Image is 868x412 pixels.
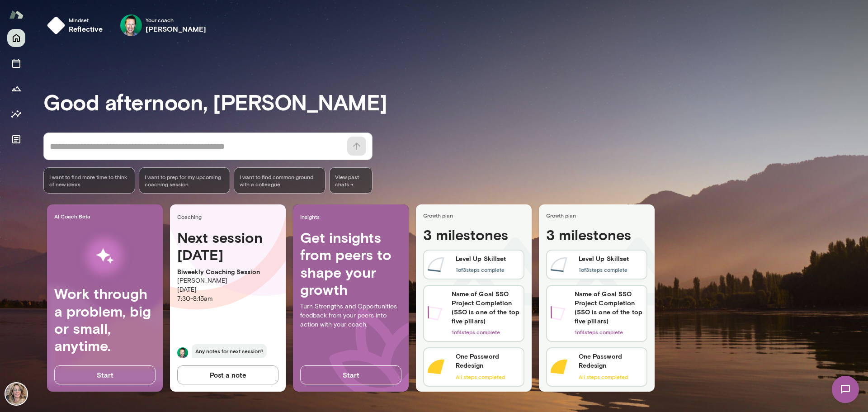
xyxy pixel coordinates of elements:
[575,289,643,326] h6: Name of Goal SSO Project Completion (SSO is one of the top five pillars)
[177,276,278,285] p: [PERSON_NAME]
[579,266,627,273] span: 1 of 3 steps complete
[177,365,278,384] button: Post a note
[456,374,505,380] span: All steps completed
[146,24,207,34] h6: [PERSON_NAME]
[54,365,156,384] button: Start
[177,347,188,358] img: Brian
[43,89,868,114] h3: Good afternoon, [PERSON_NAME]
[69,16,103,24] span: Mindset
[575,329,623,335] span: 1 of 4 steps complete
[546,226,647,247] h4: 3 milestones
[43,167,135,194] div: I want to find more time to think of new ideas
[329,167,373,194] span: View past chats ->
[456,266,505,273] span: 1 of 3 steps complete
[7,80,25,98] button: Growth Plan
[456,352,520,370] h6: One Password Redesign
[114,11,213,40] div: Brian LawrenceYour coach[PERSON_NAME]
[177,294,278,303] p: 7:30 - 8:15am
[192,344,267,358] span: Any notes for next session?
[300,229,401,298] h4: Get insights from peers to shape your growth
[65,227,145,285] img: AI Workflows
[177,285,278,294] p: [DATE]
[9,6,24,23] img: Mento
[177,267,278,276] p: Biweekly Coaching Session
[240,173,320,188] span: I want to find common ground with a colleague
[456,254,506,263] h6: Level Up Skillset
[120,14,142,36] img: Brian Lawrence
[300,213,405,220] span: Insights
[423,226,524,247] h4: 3 milestones
[7,29,25,47] button: Home
[7,105,25,123] button: Insights
[7,130,25,148] button: Documents
[452,329,500,335] span: 1 of 4 steps complete
[579,374,628,380] span: All steps completed
[54,285,156,355] h4: Work through a problem, big or small, anytime.
[146,16,207,24] span: Your coach
[49,173,129,188] span: I want to find more time to think of new ideas
[546,212,651,219] span: Growth plan
[7,54,25,72] button: Sessions
[145,173,225,188] span: I want to prep for my upcoming coaching session
[300,365,401,384] button: Start
[579,254,629,263] h6: Level Up Skillset
[5,383,27,405] img: Barb Adams
[300,302,401,329] p: Turn Strengths and Opportunities feedback from your peers into action with your coach.
[452,289,520,326] h6: Name of Goal SSO Project Completion (SSO is one of the top five pillars)
[69,24,103,34] h6: reflective
[234,167,325,194] div: I want to find common ground with a colleague
[54,213,159,220] span: AI Coach Beta
[423,212,528,219] span: Growth plan
[177,229,278,264] h4: Next session [DATE]
[177,213,282,220] span: Coaching
[579,352,643,370] h6: One Password Redesign
[47,16,65,34] img: mindset
[43,11,110,40] button: Mindsetreflective
[139,167,231,194] div: I want to prep for my upcoming coaching session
